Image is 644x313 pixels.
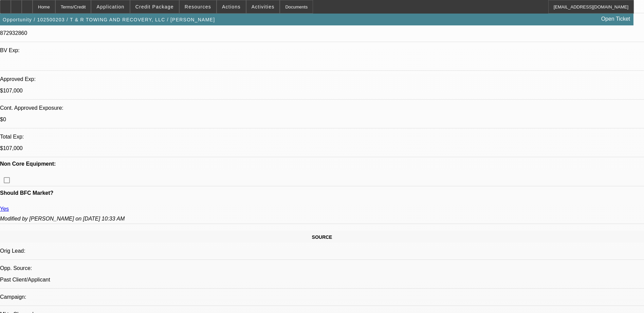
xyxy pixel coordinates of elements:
[185,4,211,9] span: Resources
[252,4,275,9] span: Activities
[3,17,215,22] span: Opportunity / 102500203 / T & R TOWING AND RECOVERY, LLC / [PERSON_NAME]
[246,0,280,13] button: Activities
[312,234,332,240] span: SOURCE
[180,0,216,13] button: Resources
[91,0,129,13] button: Application
[96,4,124,9] span: Application
[222,4,241,9] span: Actions
[135,4,174,9] span: Credit Package
[599,13,633,25] a: Open Ticket
[130,0,179,13] button: Credit Package
[217,0,246,13] button: Actions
